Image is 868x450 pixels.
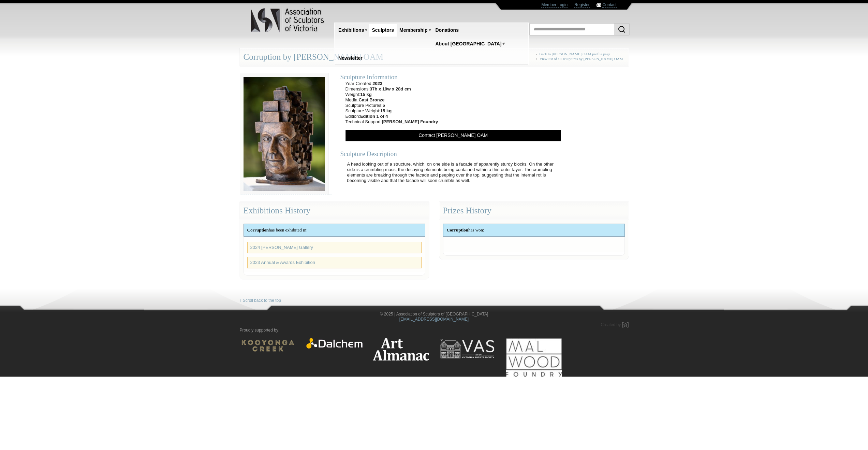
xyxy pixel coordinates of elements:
strong: 15 kg [380,108,392,113]
a: [EMAIL_ADDRESS][DOMAIN_NAME] [399,317,469,322]
strong: 5 [383,103,385,108]
img: Search [618,25,626,33]
div: © 2025 | Association of Sculptors of [GEOGRAPHIC_DATA] [235,312,634,322]
img: Kooyonga Wines [240,338,296,353]
li: Dimensions: [345,86,438,92]
a: Register [574,2,590,8]
img: Art Almanac [373,338,429,361]
li: Sculpture Weight: [345,108,438,114]
a: Donations [433,24,461,37]
div: Prizes History [439,202,629,220]
strong: [PERSON_NAME] Foundry [382,119,438,124]
div: « + [536,52,625,64]
strong: 2023 [372,81,382,86]
p: A head looking out of a structure, which, on one side is a facade of apparently sturdy blocks. On... [344,158,566,187]
img: Created by Marby [622,322,629,328]
div: Exhibitions History [240,202,429,220]
strong: Cast Bronze [359,97,385,102]
strong: Corruption [447,227,469,233]
a: Back to [PERSON_NAME] OAM profile page [539,52,610,56]
li: Weight: [345,92,438,97]
img: Contact ASV [597,3,601,7]
a: ↑ Scroll back to the top [240,298,281,303]
a: Exhibitions [336,24,367,37]
a: Member Login [541,2,568,8]
a: Contact [602,2,616,8]
img: Mal Wood Foundry [506,338,562,377]
strong: Edition 1 of 4 [360,114,388,119]
a: 2023 Annual & Awards Exhibition [250,260,315,265]
li: Technical Support: [345,119,438,125]
a: Newsletter [336,52,365,65]
li: Year Created: [345,81,438,86]
img: 38-04__medium.jpg [240,73,328,195]
div: Sculpture Description [340,150,566,158]
div: Sculpture Information [340,73,566,81]
a: About [GEOGRAPHIC_DATA] [433,38,504,50]
a: Contact [PERSON_NAME] OAM [345,130,561,141]
div: has won: [443,224,624,236]
a: Sculptors [369,24,397,37]
a: Created by [601,322,628,327]
li: Sculpture Pictures: [345,103,438,108]
li: Media: [345,97,438,103]
p: Proudly supported by: [240,328,629,333]
li: Edition: [345,114,438,119]
a: 2024 [PERSON_NAME] Gallery [250,245,313,250]
div: Corruption by [PERSON_NAME] OAM [240,48,629,66]
a: View list of all sculptures by [PERSON_NAME] OAM [540,57,623,61]
span: Created by [601,322,621,327]
div: has been exhibited in: [244,224,425,236]
img: Victorian Artists Society [439,338,496,360]
img: Dalchem Products [306,338,363,349]
strong: 15 kg [360,92,371,97]
strong: Corruption [247,227,269,233]
strong: 37h x 19w x 28d cm [370,86,411,92]
a: Membership [397,24,430,37]
img: logo.png [250,7,325,34]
